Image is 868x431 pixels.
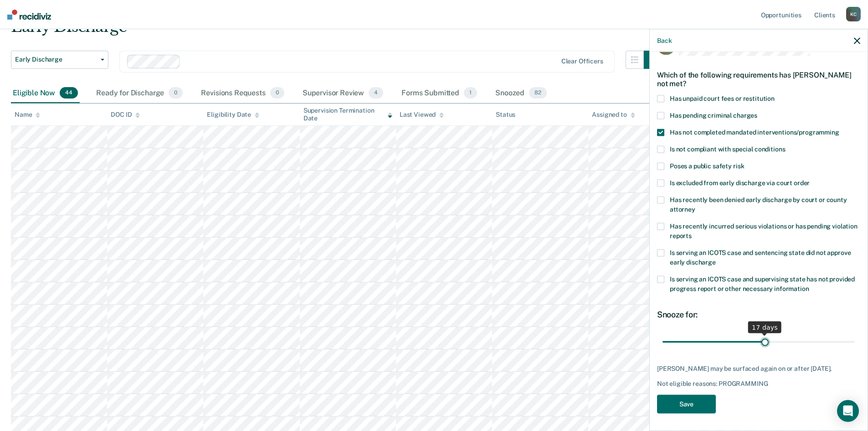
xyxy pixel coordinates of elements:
div: Eligibility Date [207,111,259,119]
span: Is serving an ICOTS case and supervising state has not provided progress report or other necessar... [670,275,855,292]
span: 1 [464,87,477,99]
div: Open Intercom Messenger [837,400,859,422]
span: 0 [270,87,284,99]
div: 17 days [748,321,781,333]
img: Recidiviz [7,10,51,20]
div: Snooze for: [657,310,860,320]
span: Is not compliant with special conditions [670,145,785,153]
div: Ready for Discharge [94,83,185,104]
div: Name [15,111,40,119]
span: Has unpaid court fees or restitution [670,95,775,102]
div: Supervisor Review [301,83,385,104]
button: Back [657,36,672,44]
div: Supervision Termination Date [303,107,392,122]
span: Has recently been denied early discharge by court or county attorney [670,196,847,213]
span: Is excluded from early discharge via court order [670,179,810,187]
span: 82 [529,87,547,99]
span: Has pending criminal charges [670,112,757,119]
div: Early Discharge [11,17,662,43]
div: Assigned to [592,111,635,119]
div: Eligible Now [11,83,80,104]
div: Status [496,111,515,119]
span: 4 [369,87,383,99]
span: Poses a public safety risk [670,162,744,170]
span: Has not completed mandated interventions/programming [670,129,839,136]
div: Not eligible reasons: PROGRAMMING [657,380,860,388]
button: Save [657,395,716,414]
div: Revisions Requests [199,83,286,104]
div: DOC ID [111,111,140,119]
div: Which of the following requirements has [PERSON_NAME] not met? [657,63,860,95]
div: [PERSON_NAME] may be surfaced again on or after [DATE]. [657,364,860,372]
div: Last Viewed [400,111,444,119]
span: 0 [169,87,183,99]
div: K C [846,7,861,21]
span: Early Discharge [15,56,97,63]
div: Forms Submitted [400,83,479,104]
span: Has recently incurred serious violations or has pending violation reports [670,223,858,239]
span: Is serving an ICOTS case and sentencing state did not approve early discharge [670,249,851,266]
span: 44 [60,87,78,99]
div: Clear officers [561,57,603,65]
div: Snoozed [493,83,549,104]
